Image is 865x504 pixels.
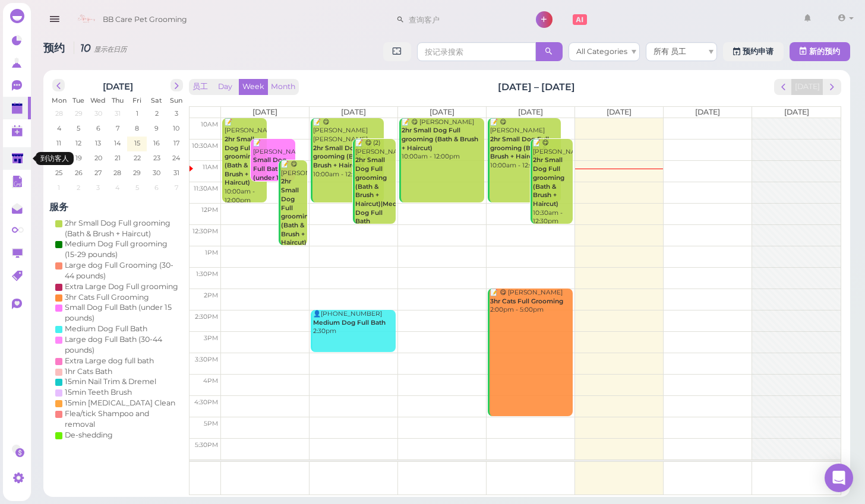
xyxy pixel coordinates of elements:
[65,324,147,334] div: Medium Dog Full Bath
[252,139,295,200] div: 📝 [PERSON_NAME] 10:30am
[65,218,180,239] div: 2hr Small Dog Full grooming (Bath & Brush + Haircut)
[113,153,122,163] span: 21
[74,108,84,119] span: 29
[498,80,575,94] h2: [DATE] – [DATE]
[43,42,68,54] span: 预约
[95,123,102,134] span: 6
[75,182,81,193] span: 2
[113,108,122,119] span: 31
[281,177,312,246] b: 2hr Small Dog Full grooming (Bath & Brush + Haircut)
[90,96,106,104] span: Wed
[490,135,549,160] b: 2hr Small Dog Full grooming (Bath & Brush + Haircut)
[132,153,142,163] span: 22
[402,126,478,151] b: 2hr Small Dog Full grooming (Bath & Brush + Haircut)
[65,260,180,281] div: Large dog Full Grooming (30-44 pounds)
[204,291,218,299] span: 2pm
[52,79,65,91] button: prev
[201,206,218,214] span: 12pm
[56,182,61,193] span: 1
[65,334,180,356] div: Large dog Full Bath (30-44 pounds)
[194,398,218,406] span: 4:30pm
[825,464,853,492] div: Open Intercom Messenger
[65,376,156,387] div: 15min Nail Trim & Dremel
[72,96,84,104] span: Tue
[151,96,162,104] span: Sat
[172,138,181,148] span: 17
[93,167,103,178] span: 27
[94,138,102,148] span: 13
[723,42,784,61] a: 预约申请
[114,182,121,193] span: 4
[172,123,181,134] span: 10
[312,118,383,179] div: 📝 😋 [PERSON_NAME] [PERSON_NAME] 10:00am - 12:00pm
[532,139,573,226] div: 📝 😋 [PERSON_NAME] 10:30am - 12:30pm
[791,79,823,95] button: [DATE]
[401,118,484,161] div: 📝 😋 [PERSON_NAME] 10:00am - 12:00pm
[201,121,218,128] span: 10am
[355,156,409,225] b: 2hr Small Dog Full grooming (Bath & Brush + Haircut)|Medium Dog Full Bath
[204,334,218,342] span: 3pm
[65,302,180,324] div: Small Dog Full Bath (under 15 pounds)
[252,107,277,116] span: [DATE]
[195,441,218,449] span: 5:30pm
[134,123,140,134] span: 8
[417,42,536,61] input: 按记录搜索
[153,182,160,193] span: 6
[192,142,218,150] span: 10:30am
[204,420,218,427] span: 5pm
[153,123,160,134] span: 9
[774,79,793,95] button: prev
[152,138,161,148] span: 16
[205,249,218,256] span: 1pm
[192,227,218,235] span: 12:30pm
[784,107,809,116] span: [DATE]
[490,289,572,315] div: 📝 😋 [PERSON_NAME] 2:00pm - 5:00pm
[253,156,286,190] b: Small Dog Full Bath (under 15 pounds)
[196,270,218,278] span: 1:30pm
[65,292,149,303] div: 3hr Cats Full Grooming
[809,47,840,56] span: 新的预约
[52,96,67,104] span: Mon
[65,387,132,398] div: 15min Teeth Brush
[195,356,218,363] span: 3:30pm
[203,163,218,171] span: 11am
[267,79,299,95] button: Month
[65,239,180,260] div: Medium Dog Full grooming (15-29 pounds)
[74,138,83,148] span: 12
[171,153,181,163] span: 24
[103,3,187,36] span: BB Care Pet Grooming
[430,107,454,116] span: [DATE]
[823,79,841,95] button: next
[75,123,81,134] span: 5
[103,79,133,92] h2: [DATE]
[170,96,182,104] span: Sun
[172,167,181,178] span: 31
[74,153,83,163] span: 19
[154,108,160,119] span: 2
[132,167,142,178] span: 29
[65,281,178,292] div: Extra Large Dog Full grooming
[607,107,632,116] span: [DATE]
[49,201,186,213] h4: 服务
[173,108,179,119] span: 3
[94,45,127,53] small: 显示在日历
[134,182,140,193] span: 5
[533,156,564,207] b: 2hr Small Dog Full grooming (Bath & Brush + Haircut)
[113,138,122,148] span: 14
[695,107,720,116] span: [DATE]
[195,313,218,321] span: 2:30pm
[490,297,563,305] b: 3hr Cats Full Grooming
[65,430,113,440] div: De-shedding
[55,138,62,148] span: 11
[313,319,386,327] b: Medium Dog Full Bath
[405,10,520,29] input: 查询客户
[65,366,112,377] div: 1hr Cats Bath
[313,144,372,169] b: 2hr Small Dog Full grooming (Bath & Brush + Haircut)
[211,79,239,95] button: Day
[115,123,121,134] span: 7
[171,79,183,91] button: next
[36,152,74,165] div: 到访客人
[132,96,141,104] span: Fri
[133,138,141,148] span: 15
[490,118,560,170] div: 📝 😋 [PERSON_NAME] 10:00am - 12:00pm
